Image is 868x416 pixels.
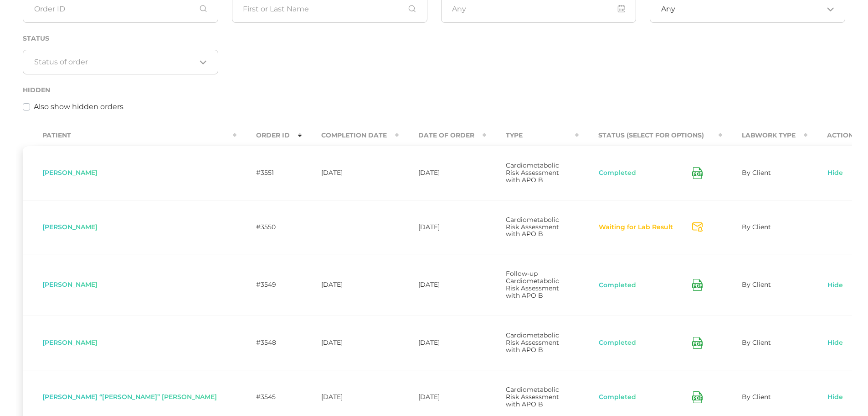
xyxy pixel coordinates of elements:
[236,146,302,200] td: #3551
[742,280,771,289] span: By Client
[598,169,637,178] button: Completed
[236,316,302,370] td: #3548
[23,50,218,74] div: Search for option
[23,125,236,146] th: Patient : activate to sort column ascending
[742,169,771,177] span: By Client
[827,338,843,348] a: Hide
[302,125,399,146] th: Completion Date : activate to sort column ascending
[302,146,399,200] td: [DATE]
[742,338,771,347] span: By Client
[399,125,486,146] th: Date Of Order : activate to sort column ascending
[598,223,673,232] button: Waiting for Lab Result
[506,385,559,408] span: Cardiometabolic Risk Assessment with APO B
[23,86,50,94] label: Hidden
[598,281,637,290] button: Completed
[302,316,399,370] td: [DATE]
[399,146,486,200] td: [DATE]
[742,393,771,401] span: By Client
[827,169,843,178] a: Hide
[42,169,98,177] span: [PERSON_NAME]
[579,125,722,146] th: Status (Select for Options) : activate to sort column ascending
[486,125,579,146] th: Type : activate to sort column ascending
[722,125,807,146] th: Labwork Type : activate to sort column ascending
[661,5,675,14] span: Any
[399,254,486,316] td: [DATE]
[399,200,486,254] td: [DATE]
[42,280,98,289] span: [PERSON_NAME]
[236,125,302,146] th: Order ID : activate to sort column ascending
[302,254,399,316] td: [DATE]
[236,254,302,316] td: #3549
[42,338,98,347] span: [PERSON_NAME]
[742,223,771,231] span: By Client
[506,269,559,300] span: Follow-up Cardiometabolic Risk Assessment with APO B
[827,281,843,290] a: Hide
[23,35,49,42] label: Status
[827,393,843,402] a: Hide
[34,101,123,112] label: Also show hidden orders
[506,161,559,184] span: Cardiometabolic Risk Assessment with APO B
[399,316,486,370] td: [DATE]
[42,393,217,401] span: [PERSON_NAME] “[PERSON_NAME]” [PERSON_NAME]
[506,331,559,354] span: Cardiometabolic Risk Assessment with APO B
[42,223,98,231] span: [PERSON_NAME]
[34,58,196,67] input: Search for option
[675,5,823,14] input: Search for option
[598,393,637,402] button: Completed
[598,338,637,348] button: Completed
[506,216,559,238] span: Cardiometabolic Risk Assessment with APO B
[236,200,302,254] td: #3550
[692,222,703,232] svg: Send Notification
